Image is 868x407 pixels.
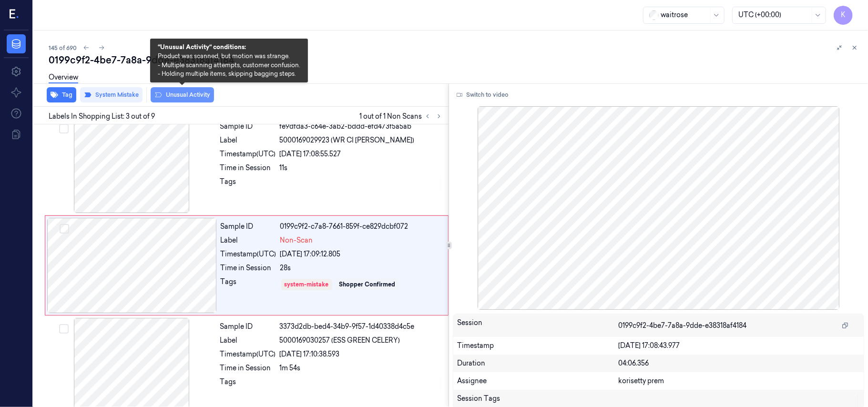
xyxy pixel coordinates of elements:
div: Sample ID [220,122,276,132]
button: Switch to video [453,87,512,102]
button: System Mistake [80,87,143,102]
div: Timestamp (UTC) [220,349,276,359]
span: 1 out of 1 Non Scans [359,111,445,122]
span: 5000169030257 (ESS GREEN CELERY) [280,336,400,346]
div: Time in Session [220,363,276,373]
div: Timestamp (UTC) [220,149,276,159]
div: [DATE] 17:10:38.593 [280,349,443,359]
div: Session [457,318,618,333]
a: Overview [49,72,78,83]
div: [DATE] 17:08:43.977 [618,341,860,351]
button: Select row [60,224,69,234]
div: Label [220,135,276,145]
div: Sample ID [221,222,276,232]
div: 28s [280,263,442,273]
span: Non-Scan [280,235,313,245]
div: Timestamp [457,341,618,351]
div: Shopper Confirmed [339,280,396,289]
div: Tags [221,277,276,292]
div: Time in Session [220,163,276,173]
button: K [834,6,853,25]
span: 5000169029923 (WR CI [PERSON_NAME]) [280,135,415,145]
div: Label [220,336,276,346]
button: Tag [47,87,76,102]
div: Tags [220,377,276,392]
span: 0199c9f2-4be7-7a8a-9dde-e38318af4184 [618,321,746,331]
span: 145 of 690 [49,44,77,52]
div: fe9dfda3-c64e-3ab2-bddd-efd473f5a5ab [280,122,443,132]
div: 0199c9f2-4be7-7a8a-9dde-e38318af4184 [49,53,860,67]
div: system-mistake [285,280,329,289]
div: Timestamp (UTC) [221,249,276,259]
div: 3373d2db-bed4-34b9-9f57-1d40338d4c5e [280,322,443,332]
div: 1m 54s [280,363,443,373]
button: Unusual Activity [151,87,214,102]
button: Select row [59,324,69,334]
div: 11s [280,163,443,173]
div: Duration [457,358,618,368]
div: Tags [220,177,276,192]
div: 0199c9f2-c7a8-7661-859f-ce829dcbf072 [280,222,442,232]
div: Assignee [457,376,618,386]
div: [DATE] 17:09:12.805 [280,249,442,259]
button: Select row [59,124,69,133]
span: Labels In Shopping List: 3 out of 9 [49,112,155,122]
div: Sample ID [220,322,276,332]
div: Label [221,235,276,245]
div: Time in Session [221,263,276,273]
div: korisetty prem [618,376,860,386]
div: [DATE] 17:08:55.527 [280,149,443,159]
div: 04:06.356 [618,358,860,368]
